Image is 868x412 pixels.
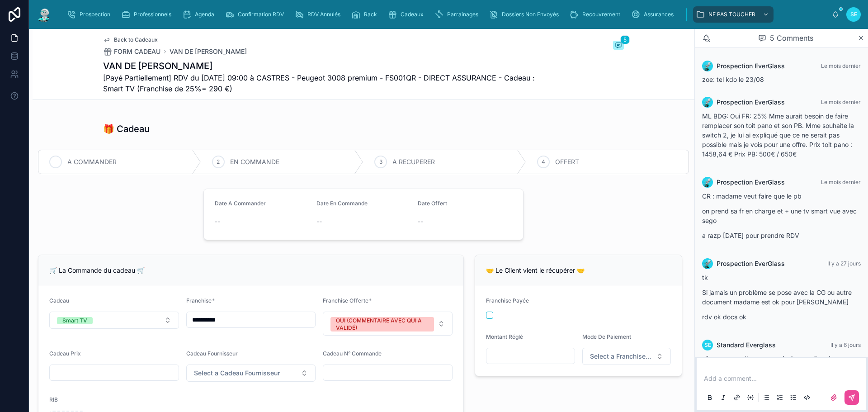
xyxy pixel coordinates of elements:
p: Si jamais un problème se pose avec la CG ou autre document madame est ok pour [PERSON_NAME] [702,288,861,307]
span: Il y a 6 jours [830,341,861,348]
span: Prospection EverGlass [717,62,785,71]
span: Agenda [195,11,214,18]
span: Prospection EverGlass [717,98,785,107]
button: Select Button [186,365,316,382]
a: Dossiers Non Envoyés [486,6,565,23]
span: Franchise Payée [486,297,529,304]
span: -- [316,217,322,226]
span: Prospection [80,11,110,18]
span: Recouvrement [582,11,620,18]
h1: 🎁 Cadeau [103,123,150,135]
span: NE PAS TOUCHER [708,11,755,18]
span: Franchise [186,297,212,304]
span: Il y a 27 jours [827,260,861,267]
a: FORM CADEAU [103,47,160,56]
span: Prospection EverGlass [717,259,785,268]
span: RDV Annulés [307,11,340,18]
span: 5 [620,35,630,44]
p: on prend sa fr en charge et + une tv smart vue avec sego [702,206,861,225]
h1: VAN DE [PERSON_NAME] [103,60,556,72]
img: App logo [36,7,52,22]
p: a razp [DATE] pour prendre RDV [702,231,861,240]
span: Select a Cadeau Fournisseur [194,369,280,378]
span: ef : mme appelle pour savoir si on avait eu le remboursement de l'assu, est au courant que non, v... [702,355,859,389]
span: FORM CADEAU [114,47,160,56]
span: EN COMMANDE [230,157,279,166]
span: Rack [364,11,377,18]
a: Parrainages [432,6,485,23]
a: Recouvrement [567,6,627,23]
span: A COMMANDER [67,157,117,166]
a: Assurances [628,6,680,23]
p: rdv ok docs ok [702,312,861,322]
span: Date En Commande [316,200,368,207]
span: Confirmation RDV [238,11,284,18]
div: Smart TV [62,317,87,324]
span: Date A Commander [215,200,266,207]
button: Select Button [323,312,453,336]
span: SE [704,341,711,349]
a: Prospection [64,6,117,23]
p: tk [702,273,861,282]
span: SE [850,11,857,18]
a: Professionnels [118,6,178,23]
span: Le mois dernier [821,99,861,105]
p: ML BDG: Oui FR: 25% Mme aurait besoin de faire remplacer son toit pano et son PB. Mme souhaite la... [702,111,861,159]
span: Parrainages [447,11,478,18]
span: Franchise Offerte [323,297,368,304]
span: Le mois dernier [821,179,861,185]
span: Prospection EverGlass [717,178,785,187]
span: [Payé Partiellement] RDV du [DATE] 09:00 à CASTRES - Peugeot 3008 premium - FS001QR - DIRECT ASSU... [103,72,556,94]
span: zoe: tel kdo le 23/08 [702,76,764,83]
span: Date Offert [418,200,447,207]
span: 4 [542,158,545,166]
button: Select Button [49,312,179,329]
a: Cadeaux [385,6,430,23]
a: Confirmation RDV [222,6,290,23]
a: RDV Annulés [292,6,347,23]
p: CR : madame veut faire que le pb [702,191,861,201]
button: Select Button [582,348,671,365]
span: Dossiers Non Envoyés [502,11,559,18]
span: 🤝 Le Client vient le récupérer 🤝 [486,266,585,274]
a: Rack [349,6,383,23]
a: VAN DE [PERSON_NAME] [170,47,247,56]
span: Cadeaux [401,11,424,18]
a: NE PAS TOUCHER [693,6,774,23]
span: Cadeau Fournisseur [186,350,238,357]
span: Cadeau N° Commande [323,350,382,357]
span: Cadeau Prix [49,350,81,357]
span: 2 [217,158,220,166]
span: Montant Réglé [486,333,523,340]
a: Back to Cadeaux [103,36,158,43]
span: Mode De Paiement [582,333,631,340]
div: scrollable content [60,5,832,24]
span: Le mois dernier [821,62,861,69]
div: OUI (COMMENTAIRE AVEC QUI A VALIDÉ) [336,317,429,331]
span: -- [418,217,423,226]
span: Back to Cadeaux [114,36,158,43]
a: Agenda [179,6,221,23]
button: 5 [613,41,624,52]
span: 3 [379,158,382,166]
span: OFFERT [555,157,579,166]
span: -- [215,217,220,226]
span: 🛒 La Commande du cadeau 🛒 [49,266,145,274]
span: Standard Everglass [717,341,776,350]
span: Select a Franchise Mode De Paiement [590,352,653,361]
span: 5 Comments [770,33,813,43]
span: A RECUPERER [392,157,435,166]
span: Assurances [644,11,674,18]
span: Professionnels [134,11,171,18]
span: RIB [49,396,58,403]
span: Cadeau [49,297,69,304]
